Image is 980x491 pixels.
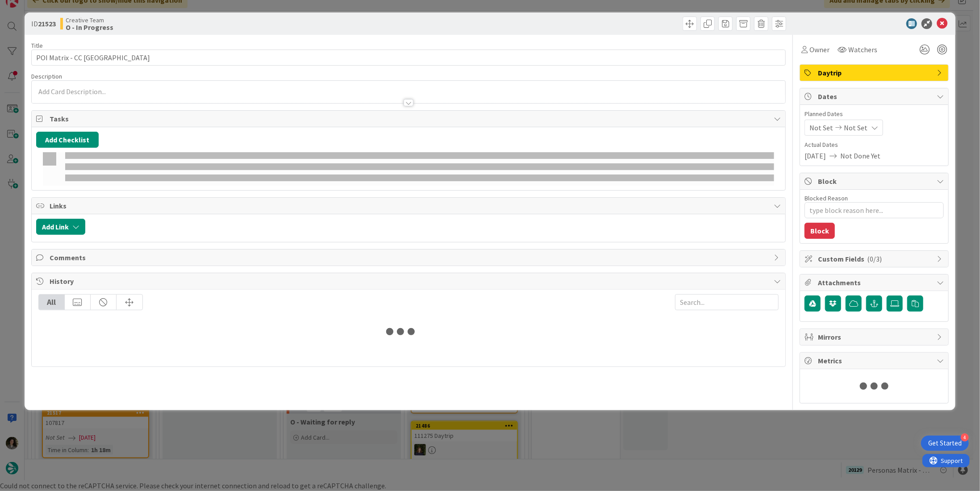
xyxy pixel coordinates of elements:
span: Attachments [818,277,932,288]
span: History [50,276,769,287]
span: ID [31,18,56,29]
span: Links [50,200,769,211]
span: Support [19,1,41,12]
div: Get Started [928,439,962,448]
span: Actual Dates [805,140,944,150]
div: All [39,295,65,310]
span: Creative Team [66,17,113,24]
span: Planned Dates [805,109,944,119]
input: type card name here... [31,50,786,66]
button: Block [805,223,835,239]
button: Add Link [36,219,85,235]
b: O - In Progress [66,24,113,31]
span: Metrics [818,355,932,366]
span: Watchers [848,44,877,55]
div: 4 [961,433,969,441]
span: [DATE] [805,150,826,161]
span: Description [31,72,62,80]
span: Not Set [844,122,867,133]
span: Owner [809,44,830,55]
span: Mirrors [818,332,932,342]
span: ( 0/3 ) [867,254,882,263]
label: Blocked Reason [805,194,848,202]
div: Open Get Started checklist, remaining modules: 4 [921,436,969,451]
b: 21523 [38,19,56,28]
span: Custom Fields [818,254,932,264]
span: Tasks [50,113,769,124]
label: Title [31,42,43,50]
span: Comments [50,252,769,263]
span: Not Done Yet [840,150,880,161]
button: Add Checklist [36,132,99,148]
input: Search... [675,294,779,310]
span: Dates [818,91,932,102]
span: Block [818,176,932,187]
span: Not Set [809,122,833,133]
span: Daytrip [818,67,932,78]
